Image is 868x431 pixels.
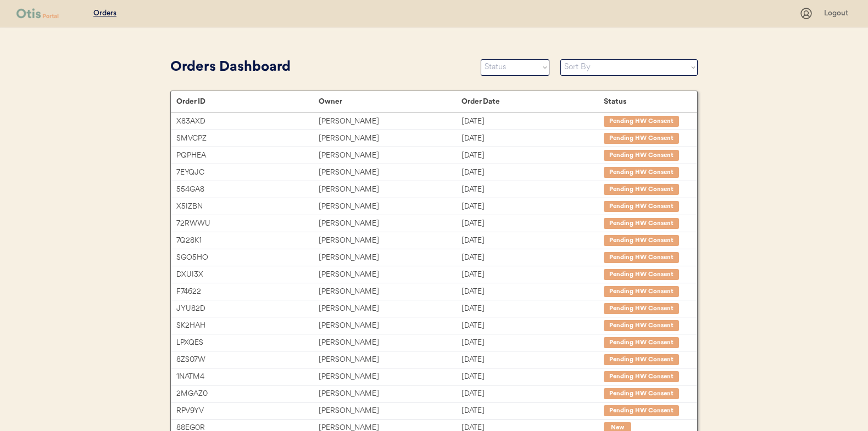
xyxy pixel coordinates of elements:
[461,251,604,264] div: [DATE]
[461,115,604,128] div: [DATE]
[319,286,461,298] div: [PERSON_NAME]
[93,9,116,17] u: Orders
[461,217,604,230] div: [DATE]
[461,337,604,349] div: [DATE]
[319,183,461,196] div: [PERSON_NAME]
[461,166,604,179] div: [DATE]
[461,234,604,247] div: [DATE]
[461,132,604,145] div: [DATE]
[176,320,319,332] div: SK2HAH
[176,371,319,383] div: 1NATM4
[319,234,461,247] div: [PERSON_NAME]
[319,251,461,264] div: [PERSON_NAME]
[461,149,604,162] div: [DATE]
[319,303,461,315] div: [PERSON_NAME]
[176,200,319,213] div: X5IZBN
[319,200,461,213] div: [PERSON_NAME]
[461,268,604,281] div: [DATE]
[176,268,319,281] div: DXUI3X
[461,303,604,315] div: [DATE]
[176,251,319,264] div: SGO5HO
[319,217,461,230] div: [PERSON_NAME]
[176,234,319,247] div: 7Q28K1
[176,286,319,298] div: F74622
[319,132,461,145] div: [PERSON_NAME]
[319,337,461,349] div: [PERSON_NAME]
[461,200,604,213] div: [DATE]
[461,320,604,332] div: [DATE]
[319,371,461,383] div: [PERSON_NAME]
[461,388,604,400] div: [DATE]
[604,97,686,106] div: Status
[319,405,461,417] div: [PERSON_NAME]
[176,405,319,417] div: RPV9YV
[176,217,319,230] div: 72RWWU
[176,354,319,366] div: 8ZS07W
[461,97,604,106] div: Order Date
[319,268,461,281] div: [PERSON_NAME]
[176,183,319,196] div: 554GA8
[176,303,319,315] div: JYU82D
[319,149,461,162] div: [PERSON_NAME]
[176,149,319,162] div: PQPHEA
[176,97,319,106] div: Order ID
[319,320,461,332] div: [PERSON_NAME]
[319,354,461,366] div: [PERSON_NAME]
[461,286,604,298] div: [DATE]
[319,115,461,128] div: [PERSON_NAME]
[176,132,319,145] div: SMVCPZ
[319,166,461,179] div: [PERSON_NAME]
[319,388,461,400] div: [PERSON_NAME]
[176,115,319,128] div: X83AXD
[176,337,319,349] div: LPXQES
[461,405,604,417] div: [DATE]
[461,183,604,196] div: [DATE]
[319,97,461,106] div: Owner
[461,371,604,383] div: [DATE]
[170,57,470,78] div: Orders Dashboard
[176,166,319,179] div: 7EYQJC
[461,354,604,366] div: [DATE]
[176,388,319,400] div: 2MGAZ0
[824,8,852,19] div: Logout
